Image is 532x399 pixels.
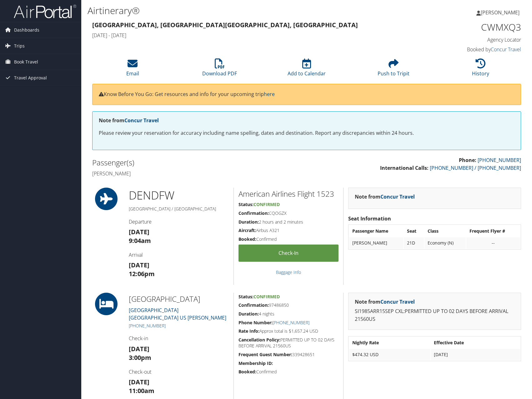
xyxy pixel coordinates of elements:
[129,345,149,353] strong: [DATE]
[14,70,47,86] span: Travel Approval
[421,46,521,53] h4: Booked by
[238,328,259,334] strong: Rate Info:
[129,378,149,386] strong: [DATE]
[469,240,517,246] div: --
[466,225,520,237] th: Frequent Flyer #
[238,201,253,207] strong: Status:
[14,54,38,70] span: Book Travel
[202,62,237,77] a: Download PDF
[380,164,429,171] strong: International Calls:
[459,157,476,164] strong: Phone:
[276,269,301,275] a: Baggage Info
[481,9,519,16] span: [PERSON_NAME]
[92,21,358,29] strong: [GEOGRAPHIC_DATA], [GEOGRAPHIC_DATA] [GEOGRAPHIC_DATA], [GEOGRAPHIC_DATA]
[380,298,415,305] a: Concur Travel
[238,337,280,343] strong: Cancellation Policy:
[238,245,339,262] a: Check-in
[238,320,273,326] strong: Phone Number:
[14,22,39,38] span: Dashboards
[238,328,339,334] h5: Approx total is $1,657.24 USD
[129,386,154,395] strong: 11:00am
[124,117,159,124] a: Concur Travel
[126,62,139,77] a: Email
[238,351,339,358] h5: 339428651
[288,62,326,77] a: Add to Calendar
[129,270,155,278] strong: 12:06pm
[378,62,409,77] a: Push to Tripit
[273,320,309,326] a: [PHONE_NUMBER]
[99,90,514,98] p: Know Before You Go: Get resources and info for your upcoming trip
[355,307,514,323] p: SI1985ARR15SEP CXL:PERMITTED UP TO 02 DAYS BEFORE ARRIVAL 21560US
[99,117,159,124] strong: Note from
[14,38,25,54] span: Trips
[129,353,151,362] strong: 3:00pm
[355,193,415,200] strong: Note from
[238,227,256,233] strong: Aircraft:
[355,298,415,305] strong: Note from
[92,157,302,168] h2: Passenger(s)
[238,311,259,317] strong: Duration:
[253,294,280,300] span: Confirmed
[421,36,521,43] h4: Agency Locator
[472,62,489,77] a: History
[129,294,229,304] h2: [GEOGRAPHIC_DATA]
[129,307,226,321] a: [GEOGRAPHIC_DATA][GEOGRAPHIC_DATA] US [PERSON_NAME]
[238,227,339,234] h5: Airbus A321
[129,251,229,258] h4: Arrival
[238,236,339,242] h5: Confirmed
[238,351,292,357] strong: Frequent Guest Number:
[424,225,466,237] th: Class
[476,3,526,22] a: [PERSON_NAME]
[129,236,151,245] strong: 9:04am
[349,225,403,237] th: Passenger Name
[129,188,229,203] h1: DEN DFW
[238,369,256,375] strong: Booked:
[238,294,253,300] strong: Status:
[238,302,269,308] strong: Confirmation:
[238,311,339,317] h5: 4 nights
[431,349,520,360] td: [DATE]
[238,302,339,308] h5: 97486850
[92,170,302,177] h4: [PERSON_NAME]
[349,337,430,348] th: Nightly Rate
[129,261,149,269] strong: [DATE]
[238,219,259,225] strong: Duration:
[491,46,521,53] a: Concur Travel
[238,219,339,225] h5: 2 hours and 2 minutes
[88,4,380,17] h1: Airtinerary®
[238,369,339,375] h5: Confirmed
[129,335,229,342] h4: Check-in
[129,218,229,225] h4: Departure
[238,337,339,349] h5: PERMITTED UP TO 02 DAYS BEFORE ARRIVAL 21560US
[349,237,403,249] td: [PERSON_NAME]
[253,201,280,207] span: Confirmed
[238,210,269,216] strong: Confirmation:
[478,157,521,164] a: [PHONE_NUMBER]
[404,225,424,237] th: Seat
[421,21,521,34] h1: CWMXQ3
[430,164,521,171] a: [PHONE_NUMBER] / [PHONE_NUMBER]
[349,349,430,360] td: $474.32 USD
[129,323,166,329] a: [PHONE_NUMBER]
[348,215,391,222] strong: Seat Information
[129,228,149,236] strong: [DATE]
[264,91,275,98] a: here
[238,210,339,216] h5: CQOGZX
[380,193,415,200] a: Concur Travel
[92,32,412,39] h4: [DATE] - [DATE]
[404,237,424,249] td: 21D
[129,368,229,375] h4: Check-out
[238,360,273,366] strong: Membership ID:
[238,189,339,199] h2: American Airlines Flight 1523
[431,337,520,348] th: Effective Date
[14,4,76,19] img: airportal-logo.png
[424,237,466,249] td: Economy (N)
[99,129,514,137] p: Please review your reservation for accuracy including name spelling, dates and destination. Repor...
[238,236,256,242] strong: Booked:
[129,206,229,212] h5: [GEOGRAPHIC_DATA] / [GEOGRAPHIC_DATA]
